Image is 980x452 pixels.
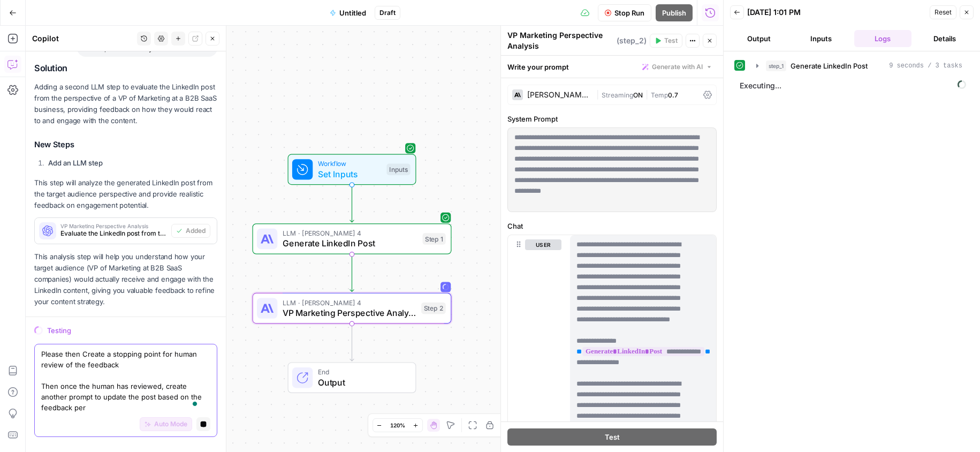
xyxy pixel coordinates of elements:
button: user [525,239,561,250]
div: WorkflowSet InputsInputs [253,154,452,185]
strong: Add an LLM step [48,159,103,167]
span: 0.7 [668,91,678,99]
span: ON [633,91,643,99]
span: Evaluate the LinkedIn post from the perspective of a VP of Marketing at a B2B SaaS business to as... [60,229,167,238]
span: VP Marketing Perspective Analysis [283,306,416,319]
span: | [596,89,602,100]
span: 9 seconds / 3 tasks [889,61,962,71]
label: System Prompt [507,114,717,124]
div: Step 2 [421,303,446,314]
span: Generate LinkedIn Post [283,237,417,250]
span: End [318,367,405,377]
span: Auto Mode [154,419,187,429]
span: Reset [935,7,952,17]
span: Added [186,226,206,236]
button: Details [916,30,974,47]
span: Generate with AI [652,62,703,72]
p: This step will analyze the generated LinkedIn post from the target audience perspective and provi... [34,177,217,211]
label: Chat [507,221,717,231]
button: Auto Mode [140,417,192,431]
button: Reset [930,5,956,19]
button: Output [730,30,788,47]
button: Stop Run [598,4,651,21]
button: Inputs [792,30,850,47]
span: Publish [662,7,686,18]
span: Untitled [339,7,366,18]
button: Logs [854,30,912,47]
span: ( step_2 ) [617,35,647,46]
g: Edge from start to step_1 [350,185,354,222]
g: Edge from step_1 to step_2 [350,254,354,292]
button: Added [171,224,210,238]
h3: New Steps [34,138,217,152]
div: LLM · [PERSON_NAME] 4Generate LinkedIn PostStep 1 [253,223,452,254]
span: LLM · [PERSON_NAME] 4 [283,228,417,238]
span: Test [605,432,620,442]
span: Test [664,36,678,46]
button: Untitled [323,4,373,21]
button: Publish [656,4,693,21]
div: Step 1 [423,233,446,245]
div: Inputs [386,164,410,176]
span: 120% [390,421,405,430]
span: Executing... [736,77,969,94]
span: Output [318,376,405,389]
span: step_1 [766,61,786,71]
g: Edge from step_2 to end [350,323,354,361]
div: LLM · [PERSON_NAME] 4VP Marketing Perspective AnalysisStep 2 [253,293,452,324]
div: VP Marketing Perspective Analysis [507,30,647,51]
span: Generate LinkedIn Post [791,61,868,71]
div: [PERSON_NAME] 4 [527,91,592,99]
button: Test [507,428,717,446]
span: LLM · [PERSON_NAME] 4 [283,297,416,307]
button: Test [650,34,682,48]
span: Temp [651,91,668,99]
div: Copilot [32,33,134,44]
div: Testing [47,325,217,336]
p: Adding a second LLM step to evaluate the LinkedIn post from the perspective of a VP of Marketing ... [34,81,217,127]
span: Set Inputs [318,168,382,180]
span: VP Marketing Perspective Analysis [60,223,167,229]
span: Stop Run [614,7,644,18]
button: 9 seconds / 3 tasks [750,57,969,74]
div: EndOutput [253,362,452,393]
textarea: To enrich screen reader interactions, please activate Accessibility in Grammarly extension settings [41,349,210,413]
span: Workflow [318,159,382,169]
span: | [643,89,651,100]
button: Generate with AI [638,60,717,74]
span: Draft [379,8,396,18]
div: Write your prompt [501,56,723,78]
span: Streaming [602,91,633,99]
p: This analysis step will help you understand how your target audience (VP of Marketing at B2B SaaS... [34,251,217,308]
h2: Solution [34,63,217,73]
